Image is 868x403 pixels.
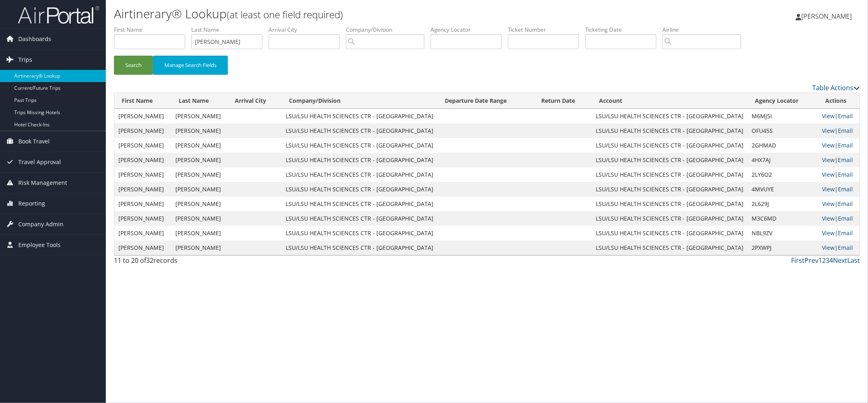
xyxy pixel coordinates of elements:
td: [PERSON_NAME] [114,182,171,197]
td: [PERSON_NAME] [114,211,171,226]
a: Next [833,256,847,265]
a: Last [847,256,860,265]
td: LSU/LSU HEALTH SCIENCES CTR - [GEOGRAPHIC_DATA] [282,153,437,167]
td: [PERSON_NAME] [114,109,171,123]
label: Company/Division [346,26,431,34]
td: LSU/LSU HEALTH SCIENCES CTR - [GEOGRAPHIC_DATA] [592,240,748,255]
td: | [818,167,859,182]
td: LSU/LSU HEALTH SCIENCES CTR - [GEOGRAPHIC_DATA] [282,167,437,182]
span: 32 [146,256,153,265]
td: | [818,240,859,255]
td: | [818,182,859,197]
span: Trips [18,50,32,70]
th: Departure Date Range: activate to sort column descending [437,93,534,109]
td: [PERSON_NAME] [171,138,227,153]
span: [PERSON_NAME] [801,12,852,21]
td: LSU/LSU HEALTH SCIENCES CTR - [GEOGRAPHIC_DATA] [282,182,437,197]
a: View [822,171,835,178]
a: Email [838,229,853,237]
a: First [791,256,805,265]
td: [PERSON_NAME] [171,240,227,255]
td: | [818,197,859,211]
td: [PERSON_NAME] [171,226,227,240]
a: Email [838,244,853,251]
td: LSU/LSU HEALTH SCIENCES CTR - [GEOGRAPHIC_DATA] [592,153,748,167]
td: | [818,109,859,123]
a: 4 [829,256,833,265]
td: LSU/LSU HEALTH SCIENCES CTR - [GEOGRAPHIC_DATA] [282,109,437,123]
th: Account: activate to sort column ascending [592,93,748,109]
small: (at least one field required) [227,8,343,21]
span: Employee Tools [18,235,61,255]
td: [PERSON_NAME] [171,153,227,167]
a: Email [838,171,853,178]
a: 2 [822,256,826,265]
a: View [822,185,835,193]
td: [PERSON_NAME] [171,109,227,123]
th: First Name: activate to sort column ascending [114,93,171,109]
td: | [818,153,859,167]
th: Return Date: activate to sort column ascending [534,93,592,109]
td: 4HX7AJ [748,153,818,167]
th: Actions [818,93,859,109]
a: View [822,229,835,237]
td: | [818,226,859,240]
td: LSU/LSU HEALTH SCIENCES CTR - [GEOGRAPHIC_DATA] [592,197,748,211]
a: Email [838,185,853,193]
td: 2LY6O2 [748,167,818,182]
td: [PERSON_NAME] [114,240,171,255]
a: View [822,127,835,134]
div: 11 to 20 of records [114,256,291,269]
a: View [822,244,835,251]
td: | [818,123,859,138]
th: Arrival City: activate to sort column ascending [227,93,282,109]
td: LSU/LSU HEALTH SCIENCES CTR - [GEOGRAPHIC_DATA] [592,167,748,182]
td: LSU/LSU HEALTH SCIENCES CTR - [GEOGRAPHIC_DATA] [282,211,437,226]
td: LSU/LSU HEALTH SCIENCES CTR - [GEOGRAPHIC_DATA] [592,123,748,138]
td: | [818,211,859,226]
label: Agency Locator [431,26,508,34]
a: Email [838,127,853,134]
td: [PERSON_NAME] [171,123,227,138]
a: Table Actions [812,83,860,92]
a: View [822,112,835,120]
a: Email [838,214,853,222]
a: Email [838,200,853,208]
label: Arrival City [269,26,346,34]
label: Ticket Number [508,26,585,34]
td: [PERSON_NAME] [114,197,171,211]
td: [PERSON_NAME] [114,167,171,182]
td: NBL9ZV [748,226,818,240]
span: Dashboards [18,29,51,49]
label: First Name [114,26,191,34]
td: 4MVUYE [748,182,818,197]
td: LSU/LSU HEALTH SCIENCES CTR - [GEOGRAPHIC_DATA] [592,182,748,197]
label: Airline [662,26,747,34]
th: Last Name: activate to sort column ascending [171,93,227,109]
span: Company Admin [18,214,63,234]
td: OFU45S [748,123,818,138]
label: Last Name [191,26,269,34]
td: 2GHMAD [748,138,818,153]
td: LSU/LSU HEALTH SCIENCES CTR - [GEOGRAPHIC_DATA] [592,138,748,153]
a: [PERSON_NAME] [796,4,860,28]
td: [PERSON_NAME] [171,211,227,226]
td: [PERSON_NAME] [114,138,171,153]
a: View [822,200,835,208]
button: Search [114,56,153,75]
th: Company/Division [282,93,437,109]
a: 1 [818,256,822,265]
td: 2L629J [748,197,818,211]
button: Manage Search Fields [153,56,228,75]
label: Ticketing Date [585,26,662,34]
td: | [818,138,859,153]
td: LSU/LSU HEALTH SCIENCES CTR - [GEOGRAPHIC_DATA] [282,240,437,255]
td: [PERSON_NAME] [114,153,171,167]
td: [PERSON_NAME] [171,197,227,211]
span: Reporting [18,193,45,214]
td: [PERSON_NAME] [114,123,171,138]
a: View [822,156,835,164]
a: Email [838,112,853,120]
span: Travel Approval [18,152,61,172]
td: [PERSON_NAME] [114,226,171,240]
